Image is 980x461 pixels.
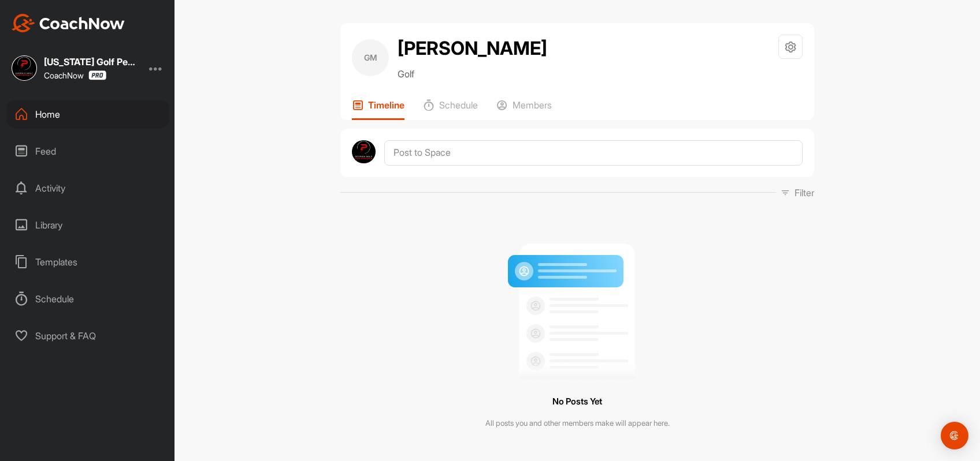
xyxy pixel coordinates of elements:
p: Golf [398,67,547,81]
div: Templates [6,248,169,276]
img: CoachNow Pro [88,70,106,80]
div: GM [352,39,389,76]
div: Feed [6,137,169,166]
p: Members [513,99,552,111]
p: Schedule [439,99,478,111]
div: Activity [6,174,169,203]
h3: No Posts Yet [552,394,602,410]
img: avatar [352,140,376,164]
div: Library [6,211,169,239]
div: Open Intercom Messenger [941,422,968,449]
p: Timeline [368,99,404,111]
div: Schedule [6,284,169,313]
div: CoachNow [44,70,106,80]
img: square_8d2b528e8ac8f2a5dcc0b0baf1750210.jpg [12,55,37,81]
div: Home [6,100,169,129]
img: null result [505,234,649,379]
p: All posts you and other members make will appear here. [485,418,670,429]
img: CoachNow [12,14,125,32]
p: Filter [795,186,814,200]
div: [US_STATE] Golf Performance [44,57,136,66]
h2: [PERSON_NAME] [398,35,547,62]
div: Support & FAQ [6,321,169,350]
